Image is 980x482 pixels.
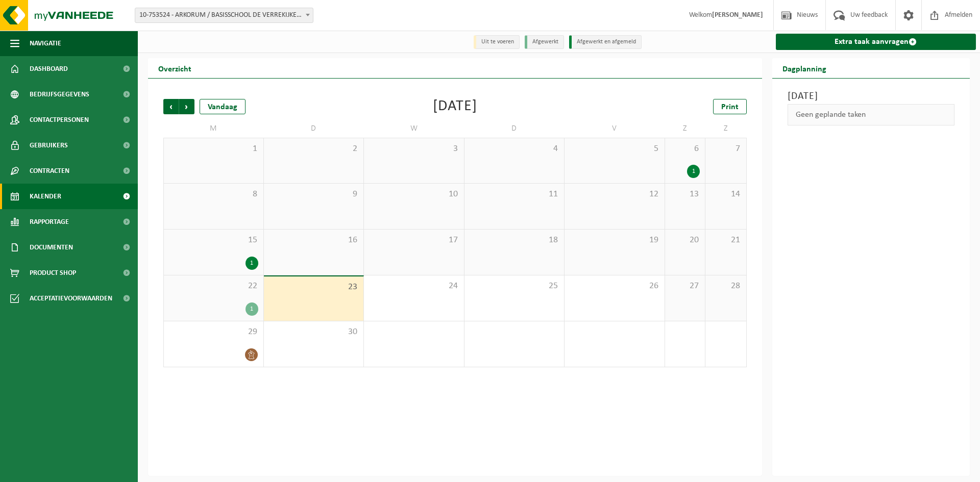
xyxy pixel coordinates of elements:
[570,189,659,200] span: 12
[705,119,746,138] td: Z
[169,326,258,338] span: 29
[788,104,955,125] div: Geen geplande taken
[30,107,89,133] span: Contactpersonen
[713,99,747,114] a: Print
[369,189,459,200] span: 10
[200,99,246,114] div: Vandaag
[30,133,68,158] span: Gebruikers
[264,119,364,138] td: D
[570,281,659,292] span: 26
[163,99,179,114] span: Vorige
[474,35,520,49] li: Uit te voeren
[30,235,73,260] span: Documenten
[776,34,976,50] a: Extra taak aanvragen
[30,56,68,82] span: Dashboard
[135,8,313,23] span: 10-753524 - ARKORUM / BASISSCHOOL DE VERREKIJKER - RUMBEKE
[670,143,700,155] span: 6
[179,99,194,114] span: Volgende
[169,143,258,155] span: 1
[269,282,359,293] span: 23
[169,235,258,246] span: 15
[30,260,76,286] span: Product Shop
[30,31,61,56] span: Navigatie
[135,8,313,22] span: 10-753524 - ARKORUM / BASISSCHOOL DE VERREKIJKER - RUMBEKE
[246,257,258,270] div: 1
[269,235,359,246] span: 16
[148,58,202,78] h2: Overzicht
[772,58,837,78] h2: Dagplanning
[710,189,741,200] span: 14
[670,235,700,246] span: 20
[670,189,700,200] span: 13
[525,35,564,49] li: Afgewerkt
[470,143,559,155] span: 4
[369,235,459,246] span: 17
[30,158,69,184] span: Contracten
[565,119,665,138] td: V
[569,35,642,49] li: Afgewerkt en afgemeld
[169,281,258,292] span: 22
[570,143,659,155] span: 5
[788,89,955,104] h3: [DATE]
[433,99,477,114] div: [DATE]
[30,184,61,209] span: Kalender
[665,119,706,138] td: Z
[710,235,741,246] span: 21
[687,165,700,178] div: 1
[464,119,565,138] td: D
[369,281,459,292] span: 24
[269,143,359,155] span: 2
[269,189,359,200] span: 9
[246,302,258,316] div: 1
[721,103,739,111] span: Print
[30,209,69,235] span: Rapportage
[470,189,559,200] span: 11
[30,82,89,107] span: Bedrijfsgegevens
[710,281,741,292] span: 28
[670,281,700,292] span: 27
[30,286,112,311] span: Acceptatievoorwaarden
[364,119,464,138] td: W
[369,143,459,155] span: 3
[710,143,741,155] span: 7
[163,119,264,138] td: M
[169,189,258,200] span: 8
[712,11,763,19] strong: [PERSON_NAME]
[470,235,559,246] span: 18
[470,281,559,292] span: 25
[570,235,659,246] span: 19
[269,326,359,338] span: 30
